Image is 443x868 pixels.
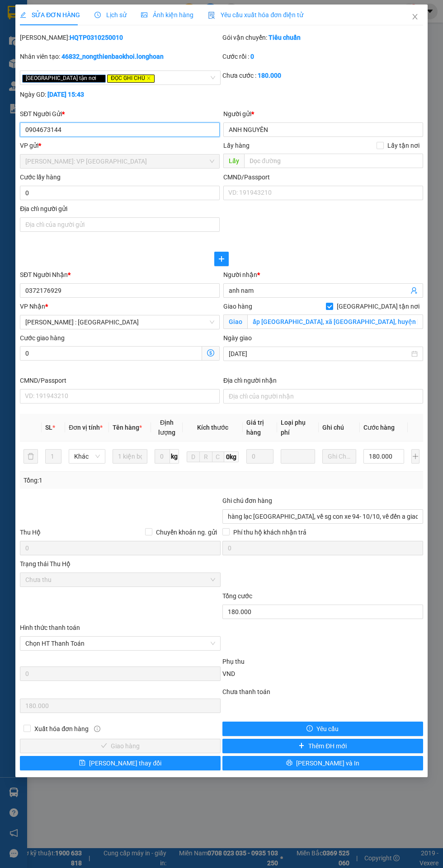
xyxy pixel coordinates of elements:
button: Close [402,5,428,30]
input: Cước giao hàng [20,346,202,361]
span: exclamation-circle [306,725,313,732]
input: Giao tận nơi [247,314,423,329]
span: dollar-circle [207,349,214,357]
div: Địa chỉ người nhận [223,375,423,385]
span: Chưa thu [25,573,215,586]
span: Lịch sử [94,11,127,19]
span: close [98,76,102,80]
div: Phụ thu [221,657,424,666]
div: Chưa cước : [222,70,423,80]
input: VD: Bàn, Ghế [113,449,147,464]
label: Ngày giao [223,334,252,342]
button: exclamation-circleYêu cầu [222,722,423,736]
span: close [146,76,151,80]
span: Giá trị hàng [246,419,264,436]
div: Địa chỉ người gửi [20,204,220,214]
span: plus [215,255,228,263]
span: user-add [410,287,418,294]
span: Giao [223,314,247,329]
div: SĐT Người Gửi [20,109,220,119]
th: Loại phụ phí [277,414,319,441]
b: 0 [250,53,254,60]
span: Định lượng [158,419,175,436]
input: C [212,451,224,462]
span: SỬA ĐƠN HÀNG [20,11,80,19]
span: Yêu cầu [316,724,339,734]
b: 46832_nongthienbaokhoi.longhoan [61,53,164,60]
input: Địa chỉ của người nhận [223,389,423,404]
div: Nhân viên tạo: [20,52,221,61]
b: 180.000 [258,72,281,79]
span: Yêu cầu xuất hóa đơn điện tử [208,11,303,19]
input: D [187,451,200,462]
span: ĐỌC GHI CHÚ [107,75,155,83]
button: save[PERSON_NAME] thay đổi [20,756,221,770]
input: Ngày giao [229,349,410,359]
span: Khác [74,450,100,463]
span: 0kg [224,451,239,462]
div: [PERSON_NAME]: [20,33,221,42]
span: edit [20,12,26,18]
input: 0 [246,449,273,464]
span: Chọn HT Thanh Toán [25,637,215,650]
div: Ngày GD: [20,89,221,99]
span: Chuyển khoản ng. gửi [152,527,221,537]
span: [PERSON_NAME] thay đổi [89,758,161,768]
span: Cước hàng [363,424,395,431]
div: Gói vận chuyển: [222,33,423,42]
button: checkGiao hàng [20,739,221,753]
span: plus [298,742,305,750]
span: Tổng cước [222,592,252,600]
div: VP gửi [20,141,220,150]
span: clock-circle [94,12,101,18]
b: Tiêu chuẩn [269,34,301,41]
span: picture [141,12,147,18]
input: Dọc đường [244,154,423,168]
span: info-circle [94,726,100,732]
label: Ghi chú đơn hàng [222,497,272,504]
span: Hồ Chí Minh : Kho Quận 12 [25,315,214,329]
div: Trạng thái Thu Hộ [20,559,221,569]
span: Thu Hộ [20,529,41,536]
span: Lấy tận nơi [384,141,423,150]
button: plus [411,449,419,464]
button: plusThêm ĐH mới [222,739,423,753]
input: R [199,451,212,462]
input: Ghi chú đơn hàng [222,509,423,524]
span: Tên hàng [113,424,142,431]
div: Tổng: 1 [24,475,221,485]
b: HQTP0310250010 [70,34,123,41]
span: printer [286,760,292,767]
label: Cước lấy hàng [20,174,61,181]
span: [PERSON_NAME] và In [296,758,359,768]
input: Ghi Chú [322,449,356,464]
span: [GEOGRAPHIC_DATA] tận nơi [333,301,423,311]
div: Cước rồi : [222,52,423,61]
span: Đơn vị tính [69,424,103,431]
input: Địa chỉ của người gửi [20,217,220,232]
span: Xuất hóa đơn hàng [31,724,92,734]
div: Người gửi [223,109,423,119]
span: Giao hàng [223,303,252,310]
span: Thêm ĐH mới [308,741,347,751]
span: Lấy hàng [223,142,250,149]
div: CMND/Passport [223,172,423,182]
span: Phí thu hộ khách nhận trả [230,527,310,537]
div: SĐT Người Nhận [20,270,220,280]
button: printer[PERSON_NAME] và In [222,756,423,770]
th: Ghi chú [319,414,360,441]
button: plus [214,252,229,266]
b: [DATE] 15:43 [47,91,84,98]
span: [GEOGRAPHIC_DATA] tận nơi [22,75,106,83]
div: Chưa thanh toán [221,687,424,697]
span: Lấy [223,154,244,168]
span: VP Nhận [20,303,45,310]
span: Hồ Chí Minh: VP Quận Tân Phú [25,155,214,168]
span: VND [222,670,235,677]
div: Người nhận [223,270,423,280]
label: Cước giao hàng [20,334,65,342]
input: Cước lấy hàng [20,186,220,200]
span: save [79,760,85,767]
span: Kích thước [197,424,228,431]
span: Ảnh kiện hàng [141,11,193,19]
